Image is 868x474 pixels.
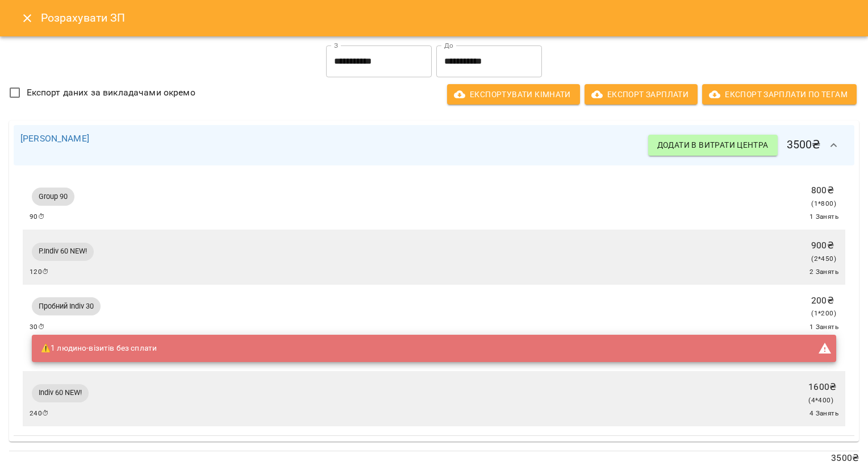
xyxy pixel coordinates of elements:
[9,451,859,465] p: 3500 ₴
[809,267,838,278] span: 2 Занять
[32,301,101,311] span: Пробний Indiv 30
[808,396,833,404] span: ( 4 * 400 )
[20,133,89,144] a: [PERSON_NAME]
[41,9,854,27] h6: Розрахувати ЗП
[594,88,688,101] span: Експорт Зарплати
[811,255,836,263] span: ( 2 * 450 )
[811,239,836,252] p: 900 ₴
[30,267,49,278] span: 120 ⏱
[648,135,778,155] button: Додати в витрати центра
[32,192,74,202] span: Group 90
[808,380,836,394] p: 1600 ₴
[811,184,836,197] p: 800 ₴
[14,5,41,32] button: Close
[456,88,571,101] span: Експортувати кімнати
[585,84,698,105] button: Експорт Зарплати
[811,294,836,307] p: 200 ₴
[30,408,49,419] span: 240 ⏱
[657,138,769,152] span: Додати в витрати центра
[648,132,848,159] h6: 3500 ₴
[30,322,45,333] span: 30 ⏱
[447,84,580,105] button: Експортувати кімнати
[809,211,838,223] span: 1 Занять
[809,322,838,333] span: 1 Занять
[32,246,94,256] span: P.Indiv 60 NEW!
[811,199,836,207] span: ( 1 * 800 )
[809,408,838,419] span: 4 Занять
[30,211,45,223] span: 90 ⏱
[32,388,89,398] span: Indiv 60 NEW!
[27,86,195,99] span: Експорт даних за викладачами окремо
[41,338,157,359] div: ⚠️ 1 людино-візитів без сплати
[811,309,836,317] span: ( 1 * 200 )
[711,88,848,101] span: Експорт Зарплати по тегам
[702,84,857,105] button: Експорт Зарплати по тегам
